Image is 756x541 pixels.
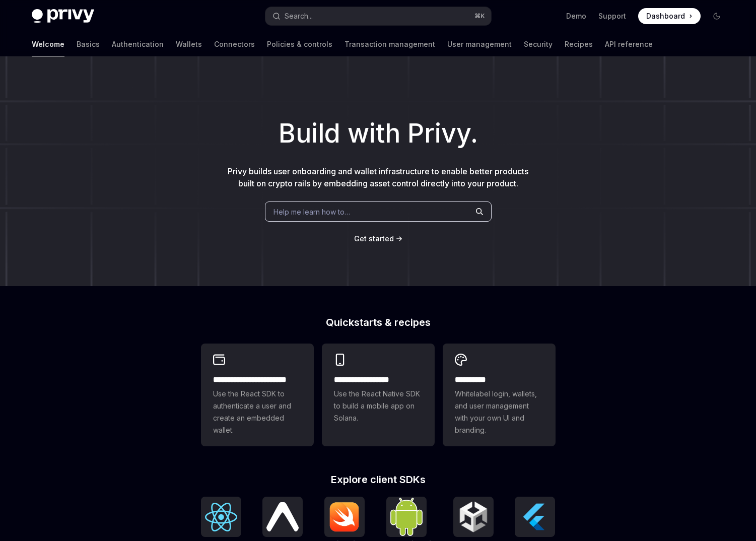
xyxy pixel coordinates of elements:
[447,32,512,56] a: User management
[709,8,725,24] button: Toggle dark mode
[266,502,299,531] img: React Native
[176,32,202,56] a: Wallets
[354,234,394,244] a: Get started
[443,344,556,446] a: **** *****Whitelabel login, wallets, and user management with your own UI and branding.
[565,32,593,56] a: Recipes
[285,10,313,22] div: Search...
[455,388,543,436] span: Whitelabel login, wallets, and user management with your own UI and branding.
[598,11,626,21] a: Support
[112,32,164,56] a: Authentication
[32,32,64,56] a: Welcome
[519,501,551,533] img: Flutter
[201,317,556,327] h2: Quickstarts & recipes
[32,9,94,23] img: dark logo
[638,8,701,24] a: Dashboard
[201,475,556,485] h2: Explore client SDKs
[566,11,586,21] a: Demo
[605,32,653,56] a: API reference
[334,388,423,424] span: Use the React Native SDK to build a mobile app on Solana.
[390,498,423,535] img: Android (Kotlin)
[457,501,490,533] img: Unity
[524,32,553,56] a: Security
[228,166,528,188] span: Privy builds user onboarding and wallet infrastructure to enable better products built on crypto ...
[214,32,255,56] a: Connectors
[16,114,740,153] h1: Build with Privy.
[273,207,350,217] span: Help me learn how to…
[265,7,491,25] button: Search...⌘K
[322,344,435,446] a: **** **** **** ***Use the React Native SDK to build a mobile app on Solana.
[646,11,685,21] span: Dashboard
[77,32,100,56] a: Basics
[328,502,361,532] img: iOS (Swift)
[205,503,237,531] img: React
[474,12,485,20] span: ⌘ K
[267,32,332,56] a: Policies & controls
[345,32,435,56] a: Transaction management
[213,388,302,436] span: Use the React SDK to authenticate a user and create an embedded wallet.
[354,234,394,243] span: Get started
